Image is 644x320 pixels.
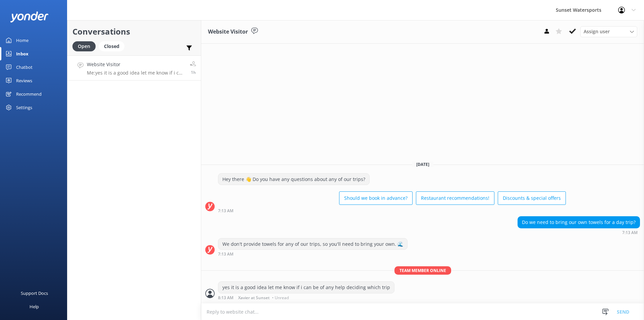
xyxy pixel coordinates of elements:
img: yonder-white-logo.png [10,11,49,22]
button: Should we book in advance? [339,191,413,205]
strong: 8:13 AM [218,296,233,300]
div: Aug 29 2025 06:13am (UTC -05:00) America/Cancun [518,230,640,235]
strong: 7:13 AM [218,252,233,256]
a: Open [72,42,99,50]
span: Xavier at Sunset [238,296,270,300]
span: [DATE] [412,162,433,167]
div: Recommend [16,87,42,101]
div: Closed [99,41,124,51]
div: Aug 29 2025 06:13am (UTC -05:00) America/Cancun [218,208,566,213]
span: • Unread [272,296,289,300]
strong: 7:13 AM [622,231,638,235]
span: Assign user [584,28,610,35]
div: Hey there 👋 Do you have any questions about any of our trips? [218,174,369,185]
div: Assign User [580,26,637,37]
span: Aug 29 2025 07:13am (UTC -05:00) America/Cancun [191,70,196,75]
div: Aug 29 2025 06:13am (UTC -05:00) America/Cancun [218,252,408,256]
div: Aug 29 2025 07:13am (UTC -05:00) America/Cancun [218,295,394,300]
div: Inbox [16,47,29,60]
button: Restaurant recommendations! [416,191,494,205]
div: Help [30,300,39,313]
h2: Conversations [72,25,196,38]
div: Chatbot [16,60,33,74]
div: Settings [16,101,32,114]
span: Team member online [394,266,451,275]
div: Reviews [16,74,32,87]
div: Do we need to bring our own towels for a day trip? [518,217,640,228]
div: Home [16,34,29,47]
div: Support Docs [21,286,48,300]
button: Discounts & special offers [498,191,566,205]
div: Open [72,41,96,51]
div: We don't provide towels for any of our trips, so you'll need to bring your own. 🌊 [218,238,407,250]
a: Website VisitorMe:yes it is a good idea let me know if i can be of any help deciding which trip1h [67,55,201,81]
strong: 7:13 AM [218,209,233,213]
p: Me: yes it is a good idea let me know if i can be of any help deciding which trip [87,70,185,76]
h3: Website Visitor [208,28,248,36]
div: yes it is a good idea let me know if i can be of any help deciding which trip [218,282,394,293]
h4: Website Visitor [87,61,185,68]
a: Closed [99,42,128,50]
